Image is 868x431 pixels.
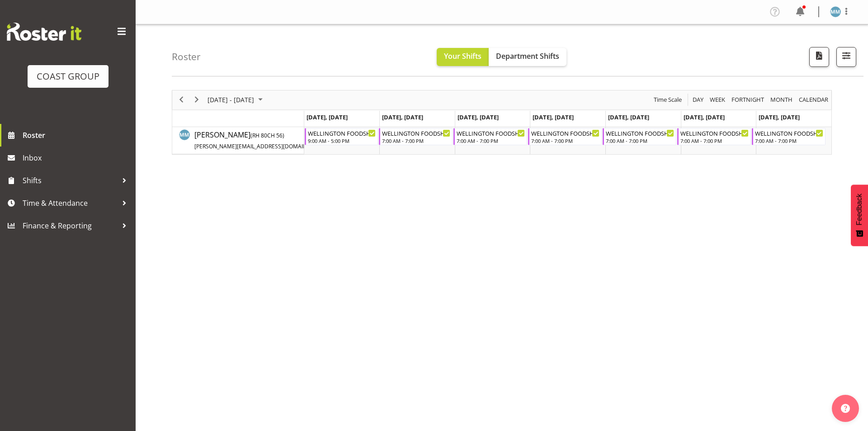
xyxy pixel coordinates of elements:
[172,127,304,154] td: Matt McFarlane resource
[752,128,826,145] div: Matt McFarlane"s event - WELLINGTON FOODSHOW 2025 @ Sky Stadium On Site @ 0700 Begin From Sunday,...
[307,113,348,121] span: [DATE], [DATE]
[382,137,450,144] div: 7:00 AM - 7:00 PM
[194,129,360,151] a: [PERSON_NAME](RH 80CH 56)[PERSON_NAME][EMAIL_ADDRESS][DOMAIN_NAME]
[308,128,376,137] div: WELLINGTON FOODSHOW 2025 @ [GEOGRAPHIC_DATA] On Site @ 0700
[308,137,376,144] div: 9:00 AM - 5:00 PM
[691,94,705,105] button: Timeline Day
[769,94,793,105] span: Month
[680,137,749,144] div: 7:00 AM - 7:00 PM
[194,130,360,151] span: [PERSON_NAME]
[759,113,800,121] span: [DATE], [DATE]
[437,48,489,66] button: Your Shifts
[174,90,189,109] div: previous period
[731,94,765,105] span: Fortnight
[37,70,99,83] div: COAST GROUP
[252,132,267,139] span: RH 80
[841,404,850,413] img: help-xxl-2.png
[755,128,823,137] div: WELLINGTON FOODSHOW 2025 @ [GEOGRAPHIC_DATA] On Site @ 0700
[7,23,81,41] img: Rosterit website logo
[528,128,602,145] div: Matt McFarlane"s event - WELLINGTON FOODSHOW 2025 @ Sky Stadium On Site @ 0700 Begin From Thursda...
[603,128,676,145] div: Matt McFarlane"s event - WELLINGTON FOODSHOW 2025 @ Sky Stadium On Site @ 0700 Begin From Friday,...
[652,94,684,105] button: Time Scale
[708,94,727,105] button: Timeline Week
[206,94,267,105] button: August 2025
[606,128,674,137] div: WELLINGTON FOODSHOW 2025 @ [GEOGRAPHIC_DATA] On Site @ 0700
[204,90,268,109] div: August 25 - 31, 2025
[809,47,829,67] button: Download a PDF of the roster according to the set date range.
[684,113,725,121] span: [DATE], [DATE]
[851,185,868,246] button: Feedback - Show survey
[250,132,284,139] span: ( CH 56)
[496,51,559,61] span: Department Shifts
[489,48,566,66] button: Department Shifts
[382,128,450,137] div: WELLINGTON FOODSHOW 2025 @ [GEOGRAPHIC_DATA] On Site @ 0700
[23,174,118,187] span: Shifts
[305,128,378,145] div: Matt McFarlane"s event - WELLINGTON FOODSHOW 2025 @ Sky Stadium On Site @ 0700 Begin From Monday,...
[304,127,831,154] table: Timeline Week of August 27, 2025
[606,137,674,144] div: 7:00 AM - 7:00 PM
[531,128,599,137] div: WELLINGTON FOODSHOW 2025 @ [GEOGRAPHIC_DATA] On Site @ 0700
[769,94,794,105] button: Timeline Month
[457,128,525,137] div: WELLINGTON FOODSHOW 2025 @ [GEOGRAPHIC_DATA] On Site @ 0700
[172,90,832,155] div: Timeline Week of August 27, 2025
[453,128,527,145] div: Matt McFarlane"s event - WELLINGTON FOODSHOW 2025 @ Sky Stadium On Site @ 0700 Begin From Wednesd...
[531,137,599,144] div: 7:00 AM - 7:00 PM
[653,94,683,105] span: Time Scale
[457,137,525,144] div: 7:00 AM - 7:00 PM
[189,90,204,109] div: next period
[730,94,766,105] button: Fortnight
[23,151,131,165] span: Inbox
[836,47,856,67] button: Filter Shifts
[755,137,823,144] div: 7:00 AM - 7:00 PM
[677,128,751,145] div: Matt McFarlane"s event - WELLINGTON FOODSHOW 2025 @ Sky Stadium On Site @ 0700 Begin From Saturda...
[680,128,749,137] div: WELLINGTON FOODSHOW 2025 @ [GEOGRAPHIC_DATA] On Site @ 0700
[194,142,327,150] span: [PERSON_NAME][EMAIL_ADDRESS][DOMAIN_NAME]
[533,113,574,121] span: [DATE], [DATE]
[207,94,255,105] span: [DATE] - [DATE]
[23,219,118,232] span: Finance & Reporting
[172,52,201,62] h4: Roster
[798,94,829,105] span: calendar
[797,94,830,105] button: Month
[608,113,649,121] span: [DATE], [DATE]
[692,94,704,105] span: Day
[444,51,481,61] span: Your Shifts
[830,6,841,17] img: matthew-mcfarlane259.jpg
[191,94,203,105] button: Next
[382,113,423,121] span: [DATE], [DATE]
[458,113,499,121] span: [DATE], [DATE]
[709,94,726,105] span: Week
[175,94,188,105] button: Previous
[855,194,863,225] span: Feedback
[23,196,118,210] span: Time & Attendance
[379,128,453,145] div: Matt McFarlane"s event - WELLINGTON FOODSHOW 2025 @ Sky Stadium On Site @ 0700 Begin From Tuesday...
[23,128,131,142] span: Roster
